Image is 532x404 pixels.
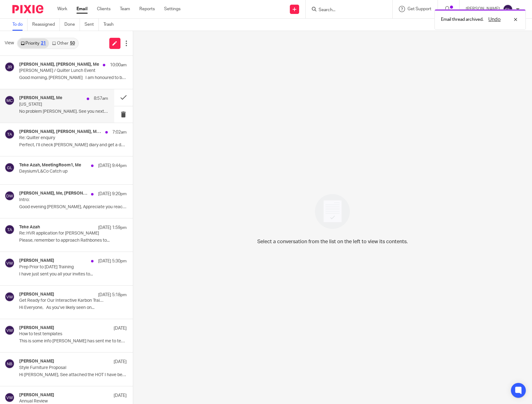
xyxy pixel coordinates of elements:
[5,325,15,335] img: svg%3E
[441,16,483,23] p: Email thread archived.
[19,135,105,141] p: Re: Quilter enquiry
[19,197,105,203] p: Intro:
[76,6,88,12] a: Email
[5,292,15,302] img: svg%3E
[5,225,15,235] img: svg%3E
[5,359,15,369] img: svg%3E
[19,372,127,378] p: Hi [PERSON_NAME], See attached the HOT I have been...
[19,68,105,73] p: [PERSON_NAME] / Quilter Lunch Event
[19,393,54,398] h4: [PERSON_NAME]
[5,95,15,105] img: svg%3E
[311,190,354,233] img: image
[98,292,127,298] p: [DATE] 5:18pm
[19,204,127,210] p: Good evening [PERSON_NAME], Appreciate you reaching...
[97,6,111,12] a: Clients
[503,4,513,14] img: svg%3E
[12,5,43,13] img: Pixie
[164,6,181,12] a: Settings
[19,359,54,364] h4: [PERSON_NAME]
[70,41,75,46] div: 50
[19,399,105,404] p: Annual Review
[19,258,54,263] h4: [PERSON_NAME]
[41,41,46,46] div: 21
[98,225,127,231] p: [DATE] 1:59pm
[19,272,127,277] p: I have just sent you all your invites to...
[103,19,118,31] a: Trash
[19,339,127,344] p: This is some info [PERSON_NAME] has sent me to test the...
[19,292,54,297] h4: [PERSON_NAME]
[5,62,15,72] img: svg%3E
[5,129,15,139] img: svg%3E
[5,40,14,46] span: View
[19,238,127,243] p: Please, remember to approach Rathbones to...
[139,6,155,12] a: Reports
[5,393,15,402] img: svg%3E
[85,19,99,31] a: Sent
[486,16,503,23] button: Undo
[19,225,40,230] h4: Teke Azah
[5,163,15,173] img: svg%3E
[18,38,49,48] a: Priority21
[19,75,127,81] p: Good morning, [PERSON_NAME] I am honoured to be...
[19,109,108,114] p: No problem [PERSON_NAME]. See you next week! ...
[19,332,105,337] p: How to test templates
[257,238,408,245] p: Select a conversation from the list on the left to view its contents.
[5,191,15,201] img: svg%3E
[19,325,54,331] h4: [PERSON_NAME]
[114,325,127,332] p: [DATE]
[19,298,105,303] p: Get Ready for Our Interactive Karbon Training – Here's What to Expect
[19,191,88,196] h4: [PERSON_NAME], Me, [PERSON_NAME]
[19,305,127,310] p: Hi Everyone, As you’ve likely seen on...
[114,393,127,399] p: [DATE]
[57,6,67,12] a: Work
[64,19,80,31] a: Done
[19,365,105,371] p: Style Furniture Proposal
[49,38,78,48] a: Other50
[5,258,15,268] img: svg%3E
[19,231,105,236] p: Re: HVR application for [PERSON_NAME]
[12,19,28,31] a: To do
[98,163,127,169] p: [DATE] 9:44pm
[19,265,105,270] p: Prep Prior to [DATE] Training
[94,95,108,102] p: 8:57am
[19,129,102,134] h4: [PERSON_NAME], [PERSON_NAME], Me, [PERSON_NAME]
[19,169,105,174] p: Daysium/L&Co Catch up
[32,19,60,31] a: Reassigned
[19,163,81,168] h4: Teke Azah, MeetingRoom1, Me
[19,62,99,67] h4: [PERSON_NAME], [PERSON_NAME], Me
[120,6,130,12] a: Team
[19,95,62,101] h4: [PERSON_NAME], Me
[19,143,127,148] p: Perfect, I’ll check [PERSON_NAME] diary and get a date...
[98,258,127,264] p: [DATE] 5:30pm
[19,102,90,107] p: [US_STATE]
[98,191,127,197] p: [DATE] 9:20pm
[112,129,127,135] p: 7:02am
[114,359,127,365] p: [DATE]
[110,62,127,68] p: 10:00am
